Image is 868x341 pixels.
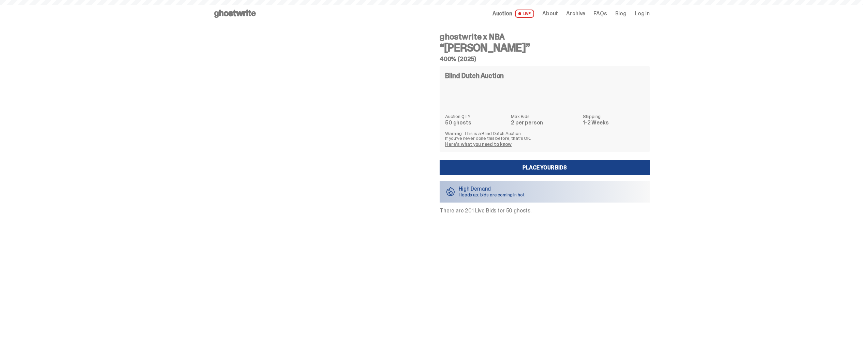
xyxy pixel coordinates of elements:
[566,11,585,16] a: Archive
[445,141,512,147] a: Here's what you need to know
[615,11,627,16] a: Blog
[583,114,644,119] dt: Shipping
[440,56,650,62] h5: 400% (2025)
[445,114,507,119] dt: Auction QTY
[445,120,507,125] dd: 50 ghosts
[583,120,644,125] dd: 1-2 Weeks
[542,11,558,16] a: About
[492,10,534,18] a: Auction LIVE
[459,192,525,197] p: Heads up: bids are coming in hot
[459,186,525,192] p: High Demand
[440,33,650,41] h4: ghostwrite x NBA
[440,42,650,53] h3: “[PERSON_NAME]”
[445,131,644,140] p: Warning: This is a Blind Dutch Auction. If you’ve never done this before, that’s OK.
[635,11,650,16] a: Log in
[593,11,607,16] a: FAQs
[440,208,650,213] p: There are 201 Live Bids for 50 ghosts.
[511,120,579,125] dd: 2 per person
[511,114,579,119] dt: Max Bids
[492,11,512,16] span: Auction
[515,10,534,18] span: LIVE
[440,160,650,175] a: Place your Bids
[445,72,504,79] h4: Blind Dutch Auction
